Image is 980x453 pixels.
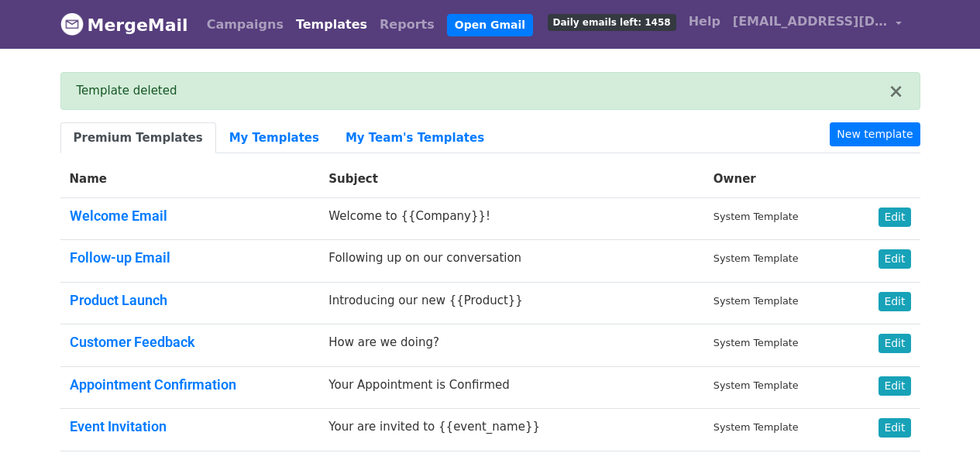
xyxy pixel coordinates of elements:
[373,9,441,40] a: Reports
[70,208,167,224] a: Welcome Email
[70,249,170,266] a: Follow-up Email
[319,240,704,283] td: Following up on our conversation
[879,292,910,311] a: Edit
[727,6,908,43] a: [EMAIL_ADDRESS][DOMAIN_NAME]
[319,161,704,197] th: Subject
[879,418,910,438] a: Edit
[319,366,704,409] td: Your Appointment is Confirmed
[903,379,980,453] iframe: Chat Widget
[879,334,910,353] a: Edit
[201,9,290,40] a: Campaigns
[714,379,799,391] small: System Template
[70,376,236,393] a: Appointment Confirmation
[888,82,903,101] button: ×
[60,161,320,197] th: Name
[60,9,188,41] a: MergeMail
[683,6,727,37] a: Help
[714,337,799,348] small: System Template
[319,282,704,324] td: Introducing our new {{Product}}
[332,122,497,154] a: My Team's Templates
[733,12,888,31] span: [EMAIL_ADDRESS][DOMAIN_NAME]
[879,208,910,227] a: Edit
[70,418,167,434] a: Event Invitation
[714,211,799,222] small: System Template
[216,122,332,154] a: My Templates
[714,252,799,264] small: System Template
[542,6,683,37] a: Daily emails left: 1458
[548,14,676,31] span: Daily emails left: 1458
[879,249,910,269] a: Edit
[77,82,889,100] div: Template deleted
[447,14,533,36] a: Open Gmail
[290,9,373,40] a: Templates
[830,122,920,146] a: New template
[879,376,910,396] a: Edit
[319,197,704,240] td: Welcome to {{Company}}!
[704,161,849,197] th: Owner
[70,292,167,308] a: Product Launch
[319,324,704,367] td: How are we doing?
[60,122,216,154] a: Premium Templates
[319,409,704,451] td: Your are invited to {{event_name}}
[70,334,195,350] a: Customer Feedback
[714,295,799,307] small: System Template
[60,12,84,36] img: MergeMail logo
[714,421,799,433] small: System Template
